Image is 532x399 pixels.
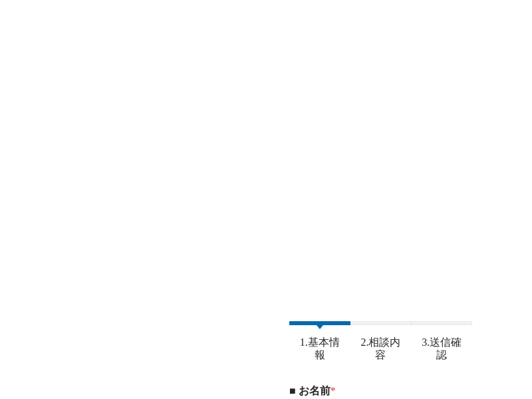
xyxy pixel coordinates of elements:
[350,321,412,325] span: 2
[289,336,350,361] span: 1.基本情報
[350,336,412,361] span: 2.相談内容
[411,321,472,325] span: 3
[289,321,350,325] span: 1
[289,384,472,397] label: ■ お名前
[411,336,472,361] span: 3.送信確認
